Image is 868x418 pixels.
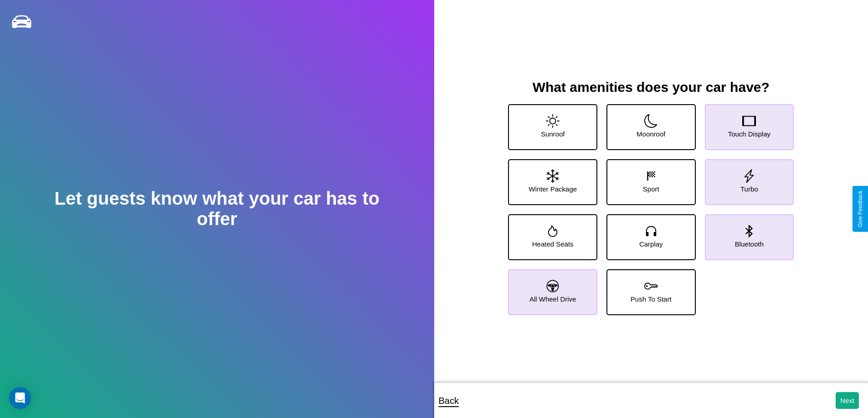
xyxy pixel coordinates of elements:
[643,183,659,195] p: Sport
[857,191,863,227] div: Give Feedback
[499,80,803,95] h3: What amenities does your car have?
[637,128,665,140] p: Moonroof
[529,293,576,305] p: All Wheel Drive
[9,387,31,409] div: Open Intercom Messenger
[631,293,672,305] p: Push To Start
[529,183,577,195] p: Winter Package
[43,188,390,229] h2: Let guests know what your car has to offer
[532,238,574,250] p: Heated Seats
[541,128,565,140] p: Sunroof
[439,393,459,409] p: Back
[735,238,764,250] p: Bluetooth
[836,392,859,409] button: Next
[740,183,758,195] p: Turbo
[728,128,770,140] p: Touch Display
[639,238,663,250] p: Carplay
